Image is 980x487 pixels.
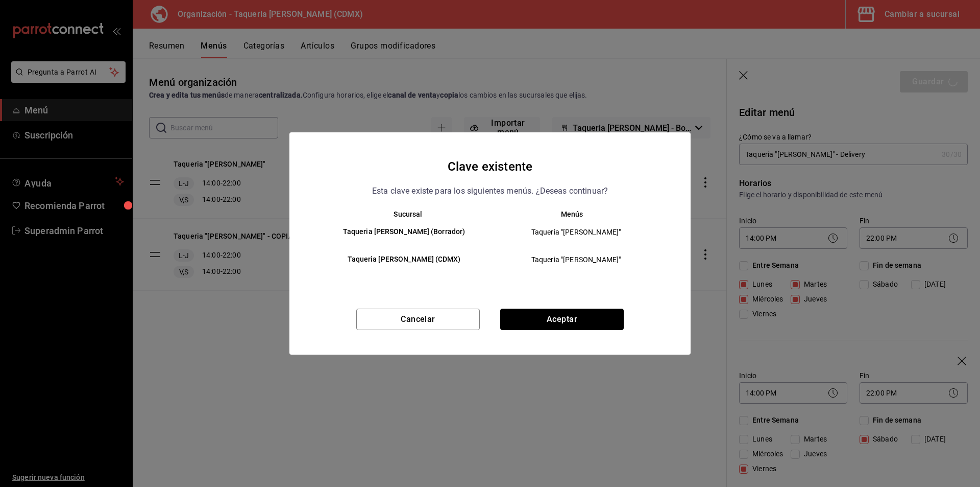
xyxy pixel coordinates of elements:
[310,210,490,218] th: Sucursal
[499,254,653,265] span: Taqueria "[PERSON_NAME]"
[490,210,670,218] th: Menús
[448,157,532,176] h4: Clave existente
[500,309,624,330] button: Aceptar
[499,227,653,237] span: Taqueria "[PERSON_NAME]"
[326,254,482,265] h6: Taqueria [PERSON_NAME] (CDMX)
[356,309,480,330] button: Cancelar
[326,226,482,238] h6: Taqueria [PERSON_NAME] (Borrador)
[372,184,608,198] p: Esta clave existe para los siguientes menús. ¿Deseas continuar?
